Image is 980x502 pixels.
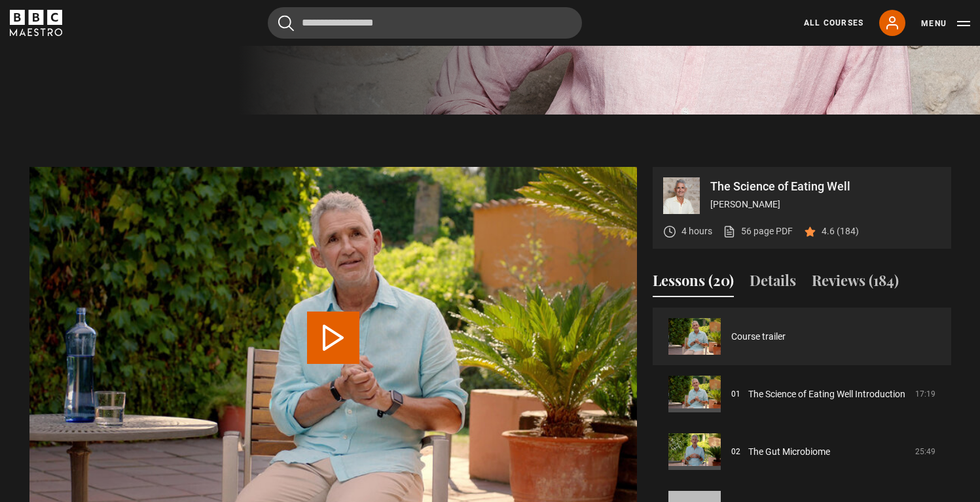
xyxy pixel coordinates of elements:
[822,224,859,238] p: 4.6 (184)
[10,10,62,36] svg: BBC Maestro
[278,15,294,31] button: Submit the search query
[307,312,359,364] button: Play Video
[750,270,796,297] button: Details
[723,224,793,238] a: 56 page PDF
[710,198,941,211] p: [PERSON_NAME]
[268,7,582,39] input: Search
[681,224,712,238] p: 4 hours
[653,270,734,297] button: Lessons (20)
[804,17,863,29] a: All Courses
[921,17,970,30] button: Toggle navigation
[710,181,941,192] p: The Science of Eating Well
[812,270,899,297] button: Reviews (184)
[731,330,786,344] a: Course trailer
[748,387,905,401] a: The Science of Eating Well Introduction
[748,445,830,459] a: The Gut Microbiome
